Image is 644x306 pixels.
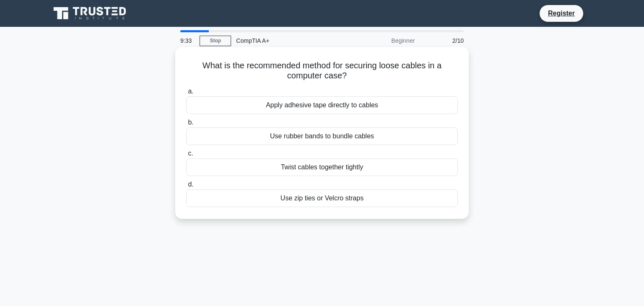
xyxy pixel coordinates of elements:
a: Register [543,8,580,18]
div: Beginner [346,32,420,49]
div: Twist cables together tightly [186,158,458,176]
a: Stop [200,36,231,46]
div: Apply adhesive tape directly to cables [186,96,458,114]
div: 9:33 [175,32,200,49]
span: a. [188,88,193,95]
span: d. [188,181,193,188]
span: c. [188,150,193,157]
div: 2/10 [420,32,469,49]
h5: What is the recommended method for securing loose cables in a computer case? [185,60,459,81]
span: b. [188,119,193,126]
div: CompTIA A+ [231,32,346,49]
div: Use zip ties or Velcro straps [186,189,458,207]
div: Use rubber bands to bundle cables [186,127,458,145]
